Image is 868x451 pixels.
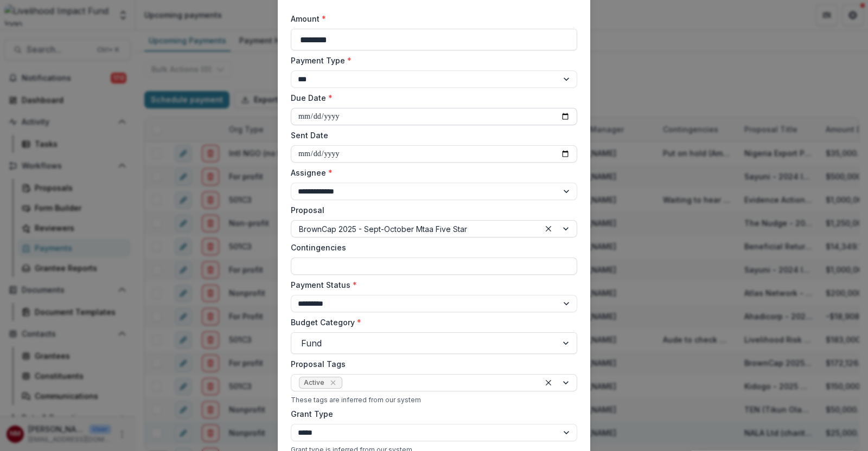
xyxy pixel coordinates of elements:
[291,92,571,104] label: Due Date
[291,204,571,216] label: Proposal
[542,376,555,389] div: Clear selected options
[291,279,571,291] label: Payment Status
[291,317,571,328] label: Budget Category
[291,55,571,66] label: Payment Type
[291,358,571,370] label: Proposal Tags
[291,408,571,420] label: Grant Type
[291,130,571,141] label: Sent Date
[304,379,324,386] span: Active
[542,222,555,235] div: Clear selected options
[291,242,571,253] label: Contingencies
[291,167,571,178] label: Assignee
[328,377,339,388] div: Remove Active
[291,13,571,24] label: Amount
[291,396,577,404] div: These tags are inferred from our system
